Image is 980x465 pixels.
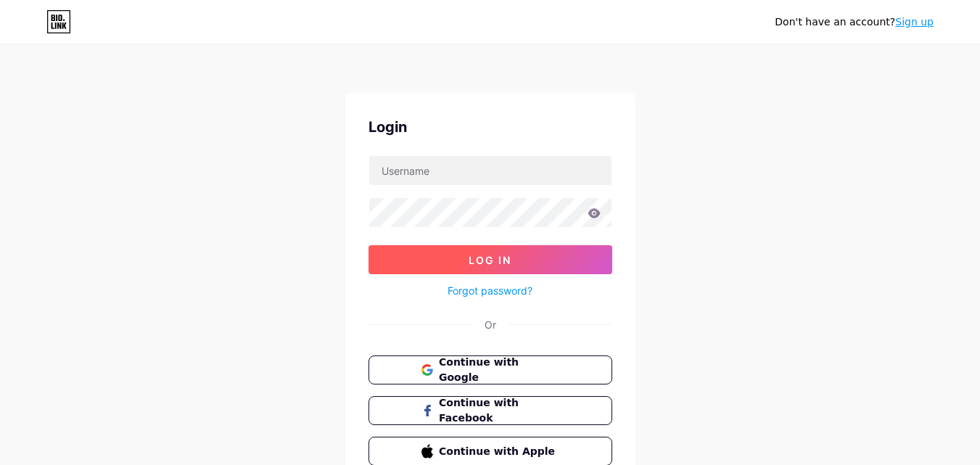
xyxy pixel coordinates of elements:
[368,245,612,274] button: Log In
[368,355,612,384] button: Continue with Google
[439,444,559,459] span: Continue with Apple
[448,283,532,298] a: Forgot password?
[439,395,559,426] span: Continue with Facebook
[368,116,612,138] div: Login
[439,355,559,385] span: Continue with Google
[469,254,511,266] span: Log In
[485,317,496,332] div: Or
[775,15,934,30] div: Don't have an account?
[895,16,934,28] a: Sign up
[368,396,612,425] button: Continue with Facebook
[369,156,612,185] input: Username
